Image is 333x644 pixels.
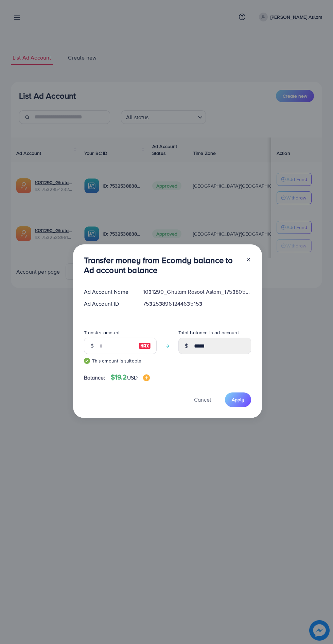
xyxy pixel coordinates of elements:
div: 7532538961244635153 [138,300,256,308]
span: USD [127,374,138,381]
div: 1031290_Ghulam Rasool Aslam_1753805901568 [138,288,256,296]
h4: $19.2 [111,373,150,382]
small: This amount is suitable [84,357,157,364]
span: Cancel [194,396,211,403]
button: Cancel [186,392,220,407]
img: image [139,342,151,350]
img: guide [84,358,90,364]
div: Ad Account ID [78,300,138,308]
span: Apply [232,396,244,403]
span: Balance: [84,374,105,382]
label: Total balance in ad account [178,329,239,336]
label: Transfer amount [84,329,120,336]
div: Ad Account Name [78,288,138,296]
img: image [143,374,150,381]
h3: Transfer money from Ecomdy balance to Ad account balance [84,255,240,275]
button: Apply [225,392,251,407]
